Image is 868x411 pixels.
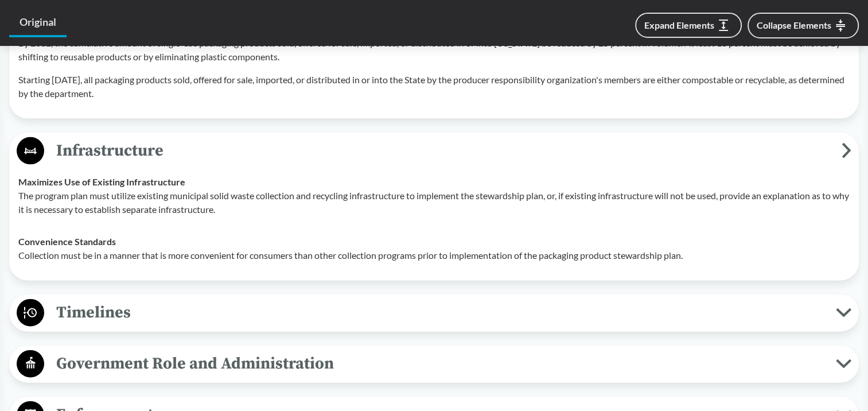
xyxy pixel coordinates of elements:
[18,249,850,262] p: Collection must be in a manner that is more convenient for consumers than other collection progra...
[18,176,185,187] strong: Maximizes Use of Existing Infrastructure
[748,13,859,38] button: Collapse Elements
[13,350,855,379] button: Government Role and Administration
[44,138,842,164] span: Infrastructure
[13,298,855,328] button: Timelines
[44,351,836,377] span: Government Role and Administration
[635,13,742,38] button: Expand Elements
[18,36,850,64] p: By 2032, the cumulative amount of single-use packaging products sold, offered for sale, imported,...
[18,236,116,247] strong: Convenience Standards
[44,300,836,325] span: Timelines
[9,9,67,37] a: Original
[18,73,850,100] p: Starting [DATE], all packaging products sold, offered for sale, imported, or distributed in or in...
[13,137,855,166] button: Infrastructure
[18,189,850,216] p: The program plan must utilize existing municipal solid waste collection and recycling infrastruct...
